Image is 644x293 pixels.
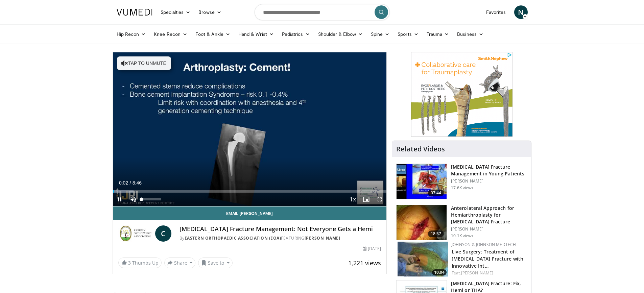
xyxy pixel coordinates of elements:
[180,235,381,241] div: By FEATURING
[396,164,527,199] a: 07:44 [MEDICAL_DATA] Fracture Management in Young Patients [PERSON_NAME] 17.6K views
[398,242,448,277] img: 14766df3-efa5-4166-8dc0-95244dab913c.150x105_q85_crop-smart_upscale.jpg
[451,164,527,177] h3: [MEDICAL_DATA] Fracture Management in Young Patients
[142,198,161,200] div: Volume Level
[198,258,233,268] button: Save to
[482,5,510,19] a: Favorites
[396,205,527,241] a: 18:37 Anterolateral Approach for Hemiarthroplasty for [MEDICAL_DATA] Fracture [PERSON_NAME] 10.1K...
[305,235,340,241] a: [PERSON_NAME]
[185,235,281,241] a: Eastern Orthopaedic Association (EOA)
[194,5,225,19] a: Browse
[348,259,381,267] span: 1,221 views
[432,269,447,275] span: 10:04
[126,193,140,206] button: Unmute
[234,27,278,41] a: Hand & Wrist
[346,193,359,206] button: Playback Rate
[411,52,512,137] iframe: Advertisement
[373,193,386,206] button: Fullscreen
[451,226,527,232] p: [PERSON_NAME]
[117,56,171,70] button: Tap to unmute
[150,27,191,41] a: Knee Recon
[428,230,444,237] span: 18:37
[113,52,387,206] video-js: Video Player
[428,190,444,196] span: 07:44
[157,5,195,19] a: Specialties
[514,5,528,19] a: N
[451,205,527,225] h3: Anterolateral Approach for Hemiarthroplasty for [MEDICAL_DATA] Fracture
[118,225,152,242] img: Eastern Orthopaedic Association (EOA)
[453,27,487,41] a: Business
[367,27,393,41] a: Spine
[397,205,447,240] img: 78c34c25-97ae-4c02-9d2f-9b8ccc85d359.150x105_q85_crop-smart_upscale.jpg
[117,9,152,16] img: VuMedi Logo
[451,178,527,184] p: [PERSON_NAME]
[113,206,387,220] a: Email [PERSON_NAME]
[452,248,523,269] a: Live Surgery: Treatment of [MEDICAL_DATA] Fracture with Innovative Int…
[314,27,367,41] a: Shoulder & Elbow
[461,270,493,276] a: [PERSON_NAME]
[398,242,448,277] a: 10:04
[278,27,314,41] a: Pediatrics
[133,180,142,186] span: 8:46
[359,193,373,206] button: Enable picture-in-picture mode
[164,258,196,268] button: Share
[451,233,473,239] p: 10.1K views
[397,164,447,199] img: 245457_0002_1.png.150x105_q85_crop-smart_upscale.jpg
[423,27,453,41] a: Trauma
[118,258,162,268] a: 3 Thumbs Up
[113,193,126,206] button: Pause
[113,190,387,193] div: Progress Bar
[393,27,423,41] a: Sports
[130,180,131,186] span: /
[113,27,150,41] a: Hip Recon
[119,180,128,186] span: 0:02
[191,27,234,41] a: Foot & Ankle
[128,260,131,266] span: 3
[452,270,526,276] div: Feat.
[452,242,516,247] a: Johnson & Johnson MedTech
[451,185,473,191] p: 17.6K views
[155,225,171,242] a: C
[396,145,445,153] h4: Related Videos
[180,225,381,233] h4: [MEDICAL_DATA] Fracture Management: Not Everyone Gets a Hemi
[363,246,381,252] div: [DATE]
[255,4,390,20] input: Search topics, interventions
